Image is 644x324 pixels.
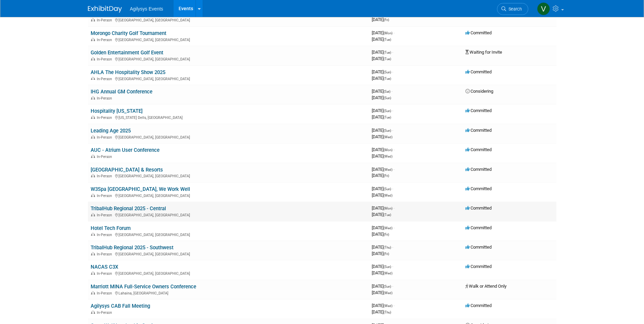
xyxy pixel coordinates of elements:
a: Golden Entertainment Golf Event [91,50,163,56]
span: Committed [465,303,492,308]
span: [DATE] [372,251,389,256]
a: IHG Annual GM Conference [91,89,152,95]
span: [DATE] [372,186,393,191]
span: In-Person [97,291,114,295]
span: In-Person [97,194,114,198]
span: [DATE] [372,154,392,159]
span: In-Person [97,77,114,81]
span: (Sun) [384,109,391,113]
img: In-Person Event [91,77,95,80]
span: Committed [465,205,492,211]
span: (Wed) [384,135,392,139]
span: [DATE] [372,270,392,275]
span: (Tue) [384,77,391,80]
img: In-Person Event [91,291,95,294]
a: Morongo Charity Golf Tournament [91,30,166,36]
a: Leading Age 2025 [91,128,131,134]
span: In-Person [97,310,114,315]
div: [GEOGRAPHIC_DATA], [GEOGRAPHIC_DATA] [91,270,366,276]
span: In-Person [97,155,114,159]
a: [GEOGRAPHIC_DATA] & Resorts [91,167,163,173]
span: [DATE] [372,134,392,139]
span: [DATE] [372,37,391,42]
span: Walk or Attend Only [465,284,507,289]
span: [DATE] [372,108,393,113]
span: [DATE] [372,284,393,289]
img: Victoria Telesco [537,2,550,15]
span: Committed [465,128,492,133]
a: Marriott MINA Full-Service Owners Conference [91,284,196,290]
span: [DATE] [372,89,392,94]
span: (Thu) [384,310,391,314]
span: - [393,147,394,152]
span: Waiting for Invite [465,50,502,55]
span: - [393,225,394,230]
span: (Wed) [384,226,392,230]
span: Committed [465,186,492,191]
span: (Tue) [384,57,391,61]
span: - [392,128,393,133]
span: (Sat) [384,90,390,93]
span: [DATE] [372,50,393,55]
span: (Sun) [384,285,391,288]
a: TribalHub Regional 2025 - Southwest [91,245,173,251]
span: [DATE] [372,167,394,172]
span: (Wed) [384,194,392,197]
img: In-Person Event [91,174,95,177]
div: [GEOGRAPHIC_DATA], [GEOGRAPHIC_DATA] [91,232,366,237]
div: [GEOGRAPHIC_DATA], [GEOGRAPHIC_DATA] [91,173,366,178]
span: [DATE] [372,114,391,120]
span: (Fri) [384,252,389,256]
span: [DATE] [372,173,389,178]
span: (Thu) [384,246,391,249]
span: (Wed) [384,271,392,275]
span: - [392,69,393,74]
span: (Fri) [384,174,389,178]
span: (Sun) [384,265,391,269]
span: [DATE] [372,17,389,22]
span: In-Person [97,233,114,237]
span: - [393,167,394,172]
span: (Fri) [384,18,389,22]
div: Lahaina, [GEOGRAPHIC_DATA] [91,290,366,295]
img: In-Person Event [91,194,95,197]
div: [GEOGRAPHIC_DATA], [GEOGRAPHIC_DATA] [91,251,366,256]
span: Committed [465,264,492,269]
div: [GEOGRAPHIC_DATA], [GEOGRAPHIC_DATA] [91,76,366,81]
span: [DATE] [372,193,392,198]
span: (Sun) [384,129,391,132]
span: (Tue) [384,38,391,41]
div: [GEOGRAPHIC_DATA], [GEOGRAPHIC_DATA] [91,17,366,22]
img: In-Person Event [91,252,95,255]
img: In-Person Event [91,96,95,100]
img: In-Person Event [91,38,95,41]
div: [US_STATE] Dells, [GEOGRAPHIC_DATA] [91,114,366,120]
span: - [391,89,392,94]
a: TribalHub Regional 2025 - Central [91,205,166,212]
span: - [393,303,394,308]
span: In-Person [97,115,114,120]
span: [DATE] [372,212,391,217]
span: (Wed) [384,291,392,295]
span: (Sun) [384,70,391,74]
span: [DATE] [372,69,393,74]
span: [DATE] [372,205,394,211]
div: [GEOGRAPHIC_DATA], [GEOGRAPHIC_DATA] [91,134,366,140]
span: - [392,264,393,269]
span: [DATE] [372,56,391,61]
span: In-Person [97,38,114,42]
span: [DATE] [372,303,394,308]
span: [DATE] [372,30,394,35]
span: - [393,205,394,211]
img: In-Person Event [91,115,95,119]
div: [GEOGRAPHIC_DATA], [GEOGRAPHIC_DATA] [91,212,366,217]
span: Search [506,6,522,12]
span: Committed [465,108,492,113]
img: In-Person Event [91,135,95,139]
a: W3Spa [GEOGRAPHIC_DATA], We Work Well [91,186,190,192]
a: Hotel Tech Forum [91,225,131,231]
span: Committed [465,225,492,230]
span: - [392,50,393,55]
span: (Tue) [384,115,391,119]
span: In-Person [97,213,114,217]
